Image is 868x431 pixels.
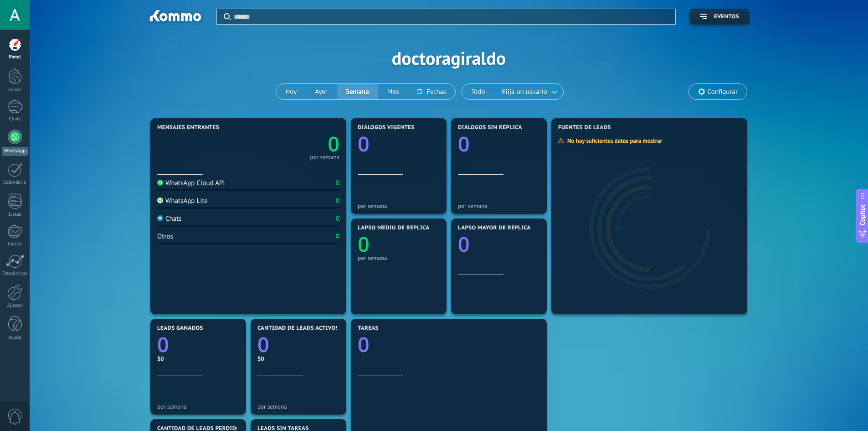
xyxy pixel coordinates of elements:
div: por semana [358,254,440,261]
span: Lapso medio de réplica [358,225,430,231]
button: Elija un usuario [494,84,563,99]
text: 0 [328,130,339,158]
div: por semana [157,403,239,410]
div: Chats [2,116,28,122]
div: $0 [157,355,239,363]
div: WhatsApp [2,147,28,156]
button: Fechas [408,84,455,99]
span: Eventos [714,14,739,20]
div: 0 [336,197,339,205]
span: Leads ganados [157,325,203,332]
text: 0 [358,331,370,358]
span: Configurar [708,88,738,96]
div: 0 [336,214,339,223]
div: Leads [2,87,28,93]
button: Semana [337,84,378,99]
text: 0 [458,130,470,158]
div: Estadísticas [2,271,28,277]
div: Chats [157,214,182,223]
button: Todo [462,84,494,99]
div: Ayuda [2,335,28,341]
div: WhatsApp Cloud API [157,179,225,187]
text: 0 [157,331,169,358]
span: Lapso mayor de réplica [458,225,530,231]
span: Cantidad de leads activos [257,325,339,332]
div: por semana [257,403,339,410]
text: 0 [257,331,269,358]
span: Diálogos vigentes [358,125,415,131]
span: Elija un usuario [500,86,549,98]
div: 0 [336,179,339,187]
button: Eventos [689,9,750,25]
a: 0 [157,331,239,358]
a: 0 [257,331,339,358]
button: Ayer [306,84,337,99]
div: por semana [358,203,440,209]
div: No hay suficientes datos para mostrar [558,137,668,145]
img: WhatsApp Lite [157,197,163,203]
img: Chats [157,215,163,221]
text: 0 [358,130,370,158]
div: Listas [2,212,28,218]
span: Copilot [858,204,867,225]
span: Diálogos sin réplica [458,125,522,131]
div: por semana [458,203,540,209]
img: WhatsApp Cloud API [157,180,163,186]
button: Hoy [276,84,306,99]
div: Otros [157,232,173,241]
text: 0 [358,230,370,258]
div: Correo [2,241,28,247]
div: WhatsApp Lite [157,197,208,205]
a: 0 [248,130,339,158]
text: 0 [458,230,470,258]
div: Calendario [2,180,28,186]
span: Fuentes de leads [558,125,611,131]
a: 0 [358,331,540,358]
div: por semana [310,155,339,160]
div: $0 [257,355,339,363]
button: Mes [378,84,408,99]
span: Mensajes entrantes [157,125,219,131]
span: Tareas [358,325,379,332]
div: 0 [336,232,339,241]
div: Panel [2,54,28,60]
div: Ajustes [2,303,28,309]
